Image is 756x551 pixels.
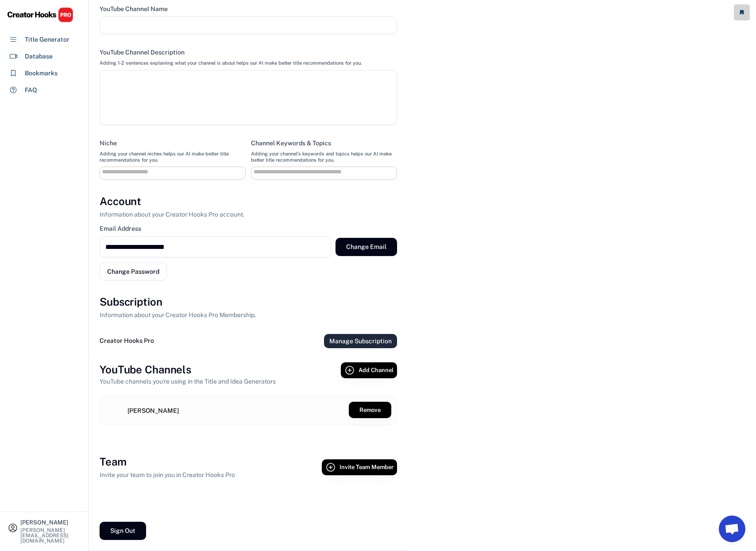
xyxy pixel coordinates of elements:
div: Email Address [100,225,141,233]
button: Add Channel [341,362,397,378]
h3: Team [100,454,127,470]
div: Information about your Creator Hooks Pro Membership. [100,310,256,320]
img: channels4_profile.jpg [105,402,123,419]
div: Information about your Creator Hooks Pro account. [100,210,244,219]
button: Invite Team Member [322,459,397,475]
div: Adding your channel niches helps our AI make better title recommendations for you. [100,151,246,163]
div: FAQ [25,85,37,95]
span: Add Channel [359,367,393,373]
img: CHPRO%20Logo.svg [7,7,73,23]
button: Change Password [100,263,167,280]
div: Invite your team to join you in Creator Hooks Pro [100,470,235,480]
div: Adding 1-2 sentences explaining what your channel is about helps our AI make better title recomme... [100,60,362,66]
button: Remove [349,402,391,418]
div: YouTube channels you're using in the Title and Idea Generators [100,377,276,386]
h3: Subscription [100,295,162,310]
a: Open chat [719,516,745,542]
div: [PERSON_NAME][EMAIL_ADDRESS][DOMAIN_NAME] [20,528,81,543]
button: Sign Out [100,522,146,540]
button: Manage Subscription [324,334,397,348]
div: Channel Keywords & Topics [251,139,331,147]
h3: Account [100,194,141,209]
div: YouTube Channel Description [100,48,185,56]
div: YouTube Channel Name [100,5,168,13]
div: Niche [100,139,117,147]
span: Invite Team Member [339,464,393,470]
div: [PERSON_NAME] [127,406,179,415]
div: Title Generator [25,35,69,44]
div: Bookmarks [25,69,58,78]
div: Database [25,52,53,61]
h3: YouTube Channels [100,362,191,377]
div: Adding your channel's keywords and topics helps our AI make better title recommendations for you. [251,151,397,163]
div: [PERSON_NAME] [20,520,81,525]
button: Change Email [336,238,397,256]
div: Creator Hooks Pro [100,336,154,345]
